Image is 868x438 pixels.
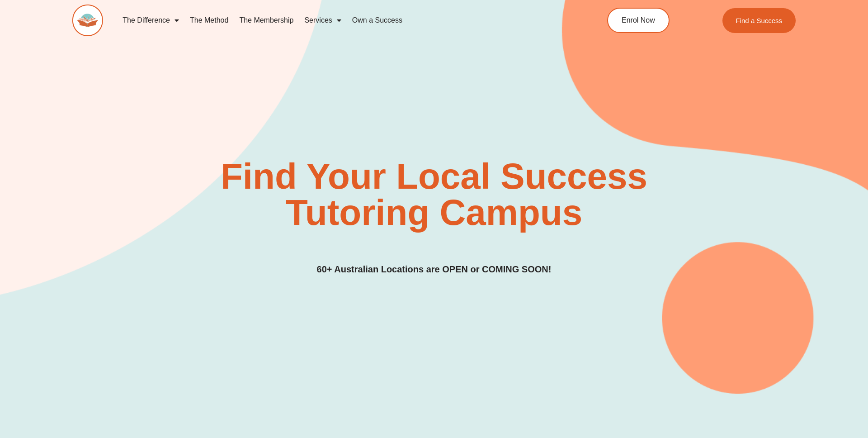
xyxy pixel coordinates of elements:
[117,10,184,31] a: The Difference
[148,158,720,231] h2: Find Your Local Success Tutoring Campus
[317,262,552,276] h3: 60+ Australian Locations are OPEN or COMING SOON!
[184,10,234,31] a: The Method
[722,8,796,33] a: Find a Success
[234,10,299,31] a: The Membership
[622,17,655,24] span: Enrol Now
[299,10,346,31] a: Services
[607,8,670,33] a: Enrol Now
[347,10,408,31] a: Own a Success
[736,17,782,24] span: Find a Success
[117,10,566,31] nav: Menu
